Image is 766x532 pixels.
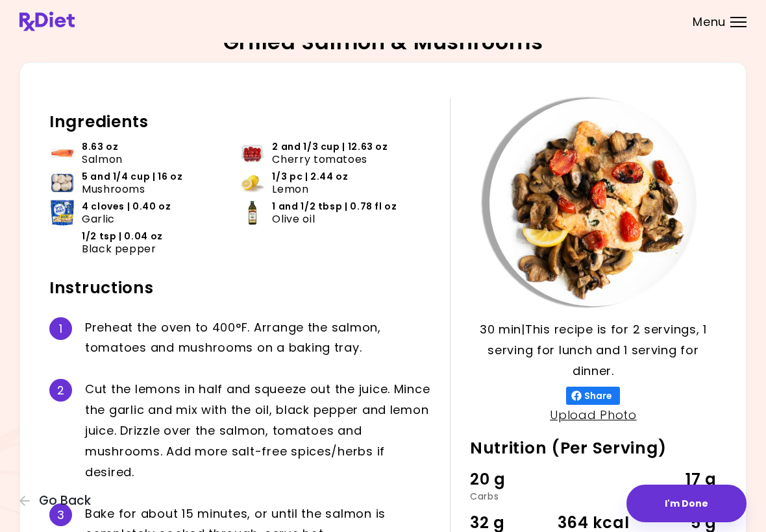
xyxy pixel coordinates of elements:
[19,12,75,31] img: RxDiet
[85,379,430,482] div: C u t t h e l e m o n s i n h a l f a n d s q u e e z e o u t t h e j u i c e . M i n c e t h e g...
[272,153,367,165] span: Cherry tomatoes
[82,243,156,255] span: Black pepper
[49,379,72,402] div: 2
[82,200,171,213] span: 4 cloves | 0.40 oz
[49,317,72,340] div: 1
[19,494,97,508] button: Go Back
[272,183,308,195] span: Lemon
[272,213,315,225] span: Olive oil
[693,16,726,28] span: Menu
[550,407,637,423] a: Upload Photo
[582,391,615,401] span: Share
[82,141,118,153] span: 8.63 oz
[82,183,145,195] span: Mushrooms
[49,278,430,298] h2: Instructions
[39,494,91,508] span: Go Back
[49,112,430,132] h2: Ingredients
[85,317,430,359] div: P r e h e a t t h e o v e n t o 4 0 0 ° F . A r r a n g e t h e s a l m o n , t o m a t o e s a n...
[82,171,182,183] span: 5 and 1/4 cup | 16 oz
[470,492,552,501] div: Carbs
[82,230,163,243] span: 1/2 tsp | 0.04 oz
[634,467,717,492] div: 17 g
[82,213,115,225] span: Garlic
[272,171,348,183] span: 1/3 pc | 2.44 oz
[470,438,717,459] h2: Nutrition (Per Serving)
[223,32,543,53] h2: Grilled Salmon & Mushrooms
[470,467,552,492] div: 20 g
[566,387,620,405] button: Share
[626,485,747,522] button: I'm Done
[272,200,397,213] span: 1 and 1/2 tbsp | 0.78 fl oz
[272,141,388,153] span: 2 and 1/3 cup | 12.63 oz
[82,153,123,165] span: Salmon
[49,503,72,526] div: 3
[470,319,717,381] p: 30 min | This recipe is for 2 servings, 1 serving for lunch and 1 serving for dinner.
